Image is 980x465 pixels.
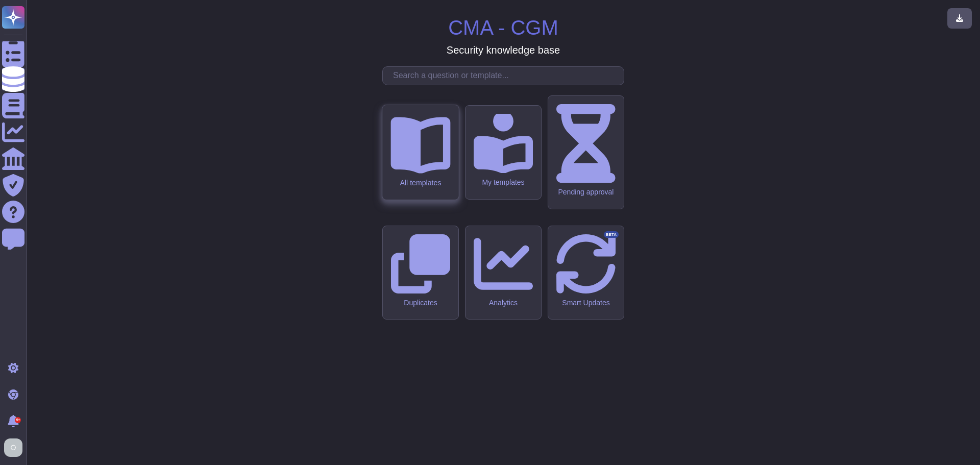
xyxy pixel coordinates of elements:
div: Pending approval [556,188,616,197]
div: Duplicates [391,299,450,307]
div: All templates [390,179,450,187]
input: Search a question or template... [388,67,624,85]
img: user [4,438,22,457]
div: My templates [474,178,533,187]
div: Analytics [474,299,533,307]
div: Smart Updates [556,299,616,307]
div: BETA [604,231,619,238]
h3: Security knowledge base [447,44,560,56]
h1: CMA - CGM [448,15,558,40]
button: user [2,436,30,459]
div: 9+ [15,417,21,423]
